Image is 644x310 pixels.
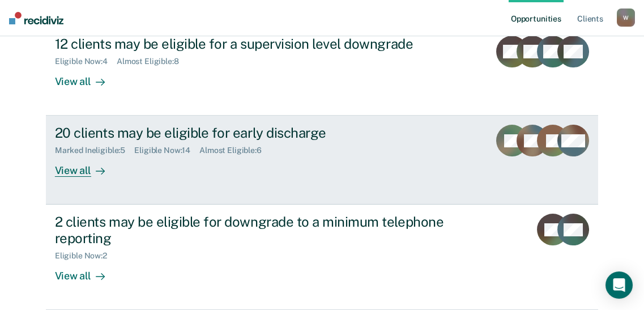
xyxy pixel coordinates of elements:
[55,155,118,177] div: View all
[9,12,63,24] img: Recidiviz
[55,36,453,52] div: 12 clients may be eligible for a supervision level downgrade
[55,261,118,283] div: View all
[46,116,598,205] a: 20 clients may be eligible for early dischargeMarked Ineligible:5Eligible Now:14Almost Eligible:6...
[605,271,633,299] div: Open Intercom Messenger
[55,214,453,247] div: 2 clients may be eligible for downgrade to a minimum telephone reporting
[46,26,598,116] a: 12 clients may be eligible for a supervision level downgradeEligible Now:4Almost Eligible:8View all
[55,57,117,66] div: Eligible Now : 4
[55,251,116,261] div: Eligible Now : 2
[55,66,118,88] div: View all
[134,146,199,155] div: Eligible Now : 14
[199,146,271,155] div: Almost Eligible : 6
[55,125,453,141] div: 20 clients may be eligible for early discharge
[55,146,134,155] div: Marked Ineligible : 5
[46,205,598,310] a: 2 clients may be eligible for downgrade to a minimum telephone reportingEligible Now:2View all
[117,57,188,66] div: Almost Eligible : 8
[617,9,635,27] button: W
